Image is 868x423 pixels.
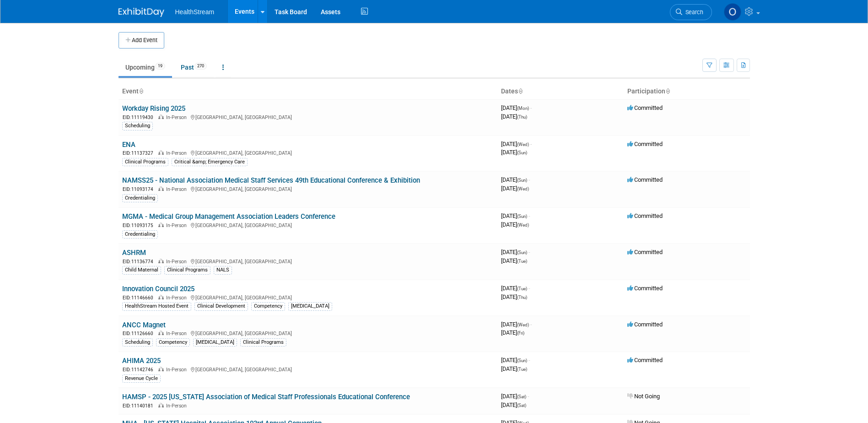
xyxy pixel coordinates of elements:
span: - [528,249,530,255]
div: Clinical Programs [164,266,210,274]
span: EID: 11119430 [123,115,157,120]
a: Past270 [174,59,214,76]
span: [DATE] [501,221,529,228]
div: Competency [251,302,285,310]
span: Committed [627,104,663,111]
div: Critical &amp; Emergency Care [172,158,248,166]
span: EID: 11142746 [123,367,157,372]
a: Sort by Participation Type [665,87,670,95]
div: Scheduling [122,122,153,130]
div: Clinical Programs [122,158,168,166]
div: [GEOGRAPHIC_DATA], [GEOGRAPHIC_DATA] [122,365,494,373]
span: [DATE] [501,176,530,183]
a: Upcoming19 [119,59,172,76]
span: [DATE] [501,113,527,120]
span: 19 [155,63,165,70]
span: Committed [627,321,663,328]
span: - [530,141,532,147]
a: Search [670,4,712,20]
a: HAMSP - 2025 [US_STATE] Association of Medical Staff Professionals Educational Conference [122,393,410,401]
img: In-Person Event [158,367,164,371]
div: [GEOGRAPHIC_DATA], [GEOGRAPHIC_DATA] [122,329,494,337]
span: In-Person [166,186,189,192]
span: In-Person [166,403,189,409]
span: - [528,285,530,292]
span: [DATE] [501,285,530,292]
a: NAMSS25 - National Association Medical Staff Services 49th Educational Conference & Exhibition [122,176,420,184]
span: - [528,357,530,363]
span: EID: 11136774 [123,259,157,264]
span: Not Going [627,393,660,400]
span: (Thu) [517,295,527,300]
span: [DATE] [501,393,529,400]
span: In-Person [166,367,189,373]
a: Sort by Start Date [518,87,523,95]
a: AHIMA 2025 [122,357,161,365]
img: Olivia Christopher [724,3,741,21]
span: Search [682,9,703,16]
div: [GEOGRAPHIC_DATA], [GEOGRAPHIC_DATA] [122,185,494,193]
div: HealthStream Hosted Event [122,302,191,310]
div: [GEOGRAPHIC_DATA], [GEOGRAPHIC_DATA] [122,113,494,121]
span: Committed [627,141,663,147]
span: [DATE] [501,401,526,408]
span: (Sat) [517,394,526,399]
a: Sort by Event Name [139,87,143,95]
span: (Wed) [517,186,529,191]
span: (Sun) [517,150,527,155]
button: Add Event [119,32,164,49]
img: In-Person Event [158,150,164,155]
span: (Sun) [517,358,527,363]
div: [GEOGRAPHIC_DATA], [GEOGRAPHIC_DATA] [122,149,494,157]
span: [DATE] [501,293,527,300]
span: HealthStream [175,8,215,16]
div: Credentialing [122,194,158,202]
span: [DATE] [501,185,529,192]
img: In-Person Event [158,259,164,263]
span: [DATE] [501,357,530,363]
span: EID: 11137327 [123,151,157,156]
span: [DATE] [501,321,532,328]
div: Scheduling [122,338,153,347]
span: (Sun) [517,250,527,255]
th: Event [119,84,497,99]
span: (Fri) [517,331,524,336]
span: (Wed) [517,222,529,228]
div: Competency [156,338,190,347]
span: (Tue) [517,367,527,372]
span: (Mon) [517,106,529,111]
div: Revenue Cycle [122,374,161,383]
img: ExhibitDay [119,8,164,17]
div: [MEDICAL_DATA] [193,338,237,347]
span: In-Person [166,114,189,120]
span: Committed [627,285,663,292]
img: In-Person Event [158,186,164,191]
div: Child Maternal [122,266,161,274]
span: EID: 11093174 [123,187,157,192]
span: - [528,212,530,219]
span: In-Person [166,331,189,336]
a: ANCC Magnet [122,321,166,329]
span: (Wed) [517,322,529,327]
div: [GEOGRAPHIC_DATA], [GEOGRAPHIC_DATA] [122,257,494,265]
img: In-Person Event [158,222,164,227]
span: Committed [627,357,663,363]
img: In-Person Event [158,114,164,119]
span: [DATE] [501,104,532,111]
img: In-Person Event [158,295,164,299]
div: Credentialing [122,230,158,239]
span: (Tue) [517,286,527,291]
span: In-Person [166,259,189,265]
span: (Thu) [517,114,527,119]
th: Participation [624,84,750,99]
span: - [530,104,532,111]
div: NALS [214,266,232,274]
span: [DATE] [501,249,530,255]
a: ASHRM [122,249,146,257]
span: Committed [627,212,663,219]
span: (Tue) [517,259,527,264]
span: (Sun) [517,178,527,183]
span: [DATE] [501,365,527,372]
span: [DATE] [501,329,524,336]
span: In-Person [166,222,189,228]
